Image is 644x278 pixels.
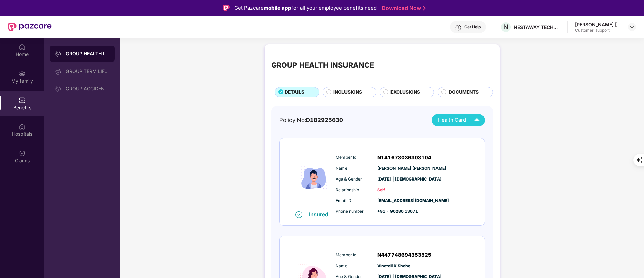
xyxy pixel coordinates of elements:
button: Health Card [432,114,485,126]
span: Member Id [336,252,369,259]
img: svg+xml;base64,PHN2ZyB4bWxucz0iaHR0cDovL3d3dy53My5vcmcvMjAwMC9zdmciIHdpZHRoPSIxNiIgaGVpZ2h0PSIxNi... [295,211,302,218]
img: svg+xml;base64,PHN2ZyBpZD0iQ2xhaW0iIHhtbG5zPSJodHRwOi8vd3d3LnczLm9yZy8yMDAwL3N2ZyIgd2lkdGg9IjIwIi... [19,150,26,157]
div: [PERSON_NAME] [PERSON_NAME] [575,21,622,28]
div: GROUP ACCIDENTAL INSURANCE [66,86,109,91]
img: Logo [223,5,230,11]
div: GROUP HEALTH INSURANCE [66,50,109,57]
img: Icuh8uwCUCF+XjCZyLQsAKiDCM9HiE6CMYmKQaPGkZKaA32CAAACiQcFBJY0IsAAAAASUVORK5CYII= [471,114,483,126]
span: : [369,251,371,259]
img: icon [294,146,334,211]
span: Email ID [336,198,369,204]
span: Name [336,263,369,269]
span: DETAILS [285,89,304,96]
span: Age & Gender [336,176,369,183]
img: svg+xml;base64,PHN2ZyBpZD0iSGVscC0zMngzMiIgeG1sbnM9Imh0dHA6Ly93d3cudzMub3JnLzIwMDAvc3ZnIiB3aWR0aD... [455,24,462,31]
span: INCLUSIONS [333,89,362,96]
span: : [369,175,371,183]
img: svg+xml;base64,PHN2ZyBpZD0iSG9zcGl0YWxzIiB4bWxucz0iaHR0cDovL3d3dy53My5vcmcvMjAwMC9zdmciIHdpZHRoPS... [19,123,26,130]
span: Health Card [438,116,466,124]
span: Relationship [336,187,369,193]
img: svg+xml;base64,PHN2ZyB3aWR0aD0iMjAiIGhlaWdodD0iMjAiIHZpZXdCb3g9IjAgMCAyMCAyMCIgZmlsbD0ibm9uZSIgeG... [55,51,62,57]
span: +91 - 90280 13671 [377,208,411,215]
span: : [369,197,371,204]
span: DOCUMENTS [449,89,479,96]
span: N447748694353525 [377,251,431,259]
span: EXCLUSIONS [390,89,420,96]
span: : [369,186,371,194]
strong: mobile app [264,5,291,11]
img: svg+xml;base64,PHN2ZyB3aWR0aD0iMjAiIGhlaWdodD0iMjAiIHZpZXdCb3g9IjAgMCAyMCAyMCIgZmlsbD0ibm9uZSIgeG... [19,70,26,77]
span: [EMAIL_ADDRESS][DOMAIN_NAME] [377,198,411,204]
img: svg+xml;base64,PHN2ZyBpZD0iQmVuZWZpdHMiIHhtbG5zPSJodHRwOi8vd3d3LnczLm9yZy8yMDAwL3N2ZyIgd2lkdGg9Ij... [19,97,26,104]
img: svg+xml;base64,PHN2ZyBpZD0iSG9tZSIgeG1sbnM9Imh0dHA6Ly93d3cudzMub3JnLzIwMDAvc3ZnIiB3aWR0aD0iMjAiIG... [19,44,26,50]
img: Stroke [423,5,426,12]
img: New Pazcare Logo [8,23,52,31]
span: [DATE] | [DEMOGRAPHIC_DATA] [377,176,411,183]
div: GROUP HEALTH INSURANCE [271,59,374,71]
div: NESTAWAY TECHNOLOGIES PRIVATE LIMITED [514,24,561,30]
div: Customer_support [575,28,622,33]
div: Policy No: [279,116,343,124]
span: Member Id [336,154,369,161]
span: Phone number [336,208,369,215]
span: Name [336,165,369,172]
div: Get Help [464,24,481,30]
span: : [369,165,371,172]
img: svg+xml;base64,PHN2ZyB3aWR0aD0iMjAiIGhlaWdodD0iMjAiIHZpZXdCb3g9IjAgMCAyMCAyMCIgZmlsbD0ibm9uZSIgeG... [55,86,62,92]
div: Insured [309,211,332,218]
span: Self [377,187,411,193]
span: : [369,263,371,270]
span: Vinotoli K Shohe [377,263,411,269]
div: GROUP TERM LIFE INSURANCE [66,69,109,74]
span: D182925630 [306,117,343,123]
span: N [503,23,508,31]
span: : [369,154,371,161]
span: N141673036303104 [377,154,431,162]
a: Download Now [382,5,424,12]
img: svg+xml;base64,PHN2ZyB3aWR0aD0iMjAiIGhlaWdodD0iMjAiIHZpZXdCb3g9IjAgMCAyMCAyMCIgZmlsbD0ibm9uZSIgeG... [55,68,62,75]
span: : [369,208,371,215]
div: Get Pazcare for all your employee benefits need [234,4,377,12]
span: [PERSON_NAME] [PERSON_NAME] [377,165,411,172]
img: svg+xml;base64,PHN2ZyBpZD0iRHJvcGRvd24tMzJ4MzIiIHhtbG5zPSJodHRwOi8vd3d3LnczLm9yZy8yMDAwL3N2ZyIgd2... [629,24,635,30]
